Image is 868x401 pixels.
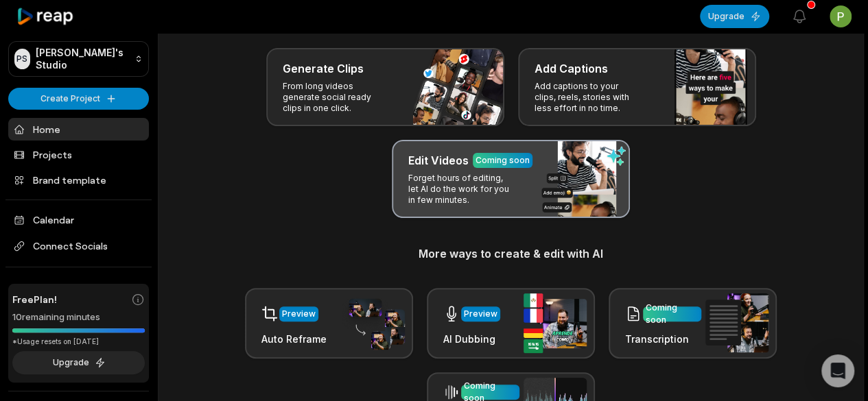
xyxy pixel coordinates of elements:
h3: AI Dubbing [443,332,500,346]
div: Open Intercom Messenger [821,354,854,387]
a: Home [8,118,149,141]
h3: Auto Reframe [261,332,327,346]
button: Upgrade [12,351,145,374]
a: Projects [8,143,149,166]
div: 10 remaining minutes [12,311,145,324]
div: Coming soon [646,302,699,326]
img: transcription.png [705,293,769,352]
p: [PERSON_NAME]'s Studio [36,47,129,71]
a: Brand template [8,169,149,191]
h3: Generate Clips [283,60,364,77]
h3: Transcription [625,332,701,346]
img: auto_reframe.png [342,297,405,350]
h3: Edit Videos [408,152,469,169]
h3: More ways to create & edit with AI [175,245,847,262]
span: Free Plan! [12,292,57,306]
div: *Usage resets on [DATE] [12,337,145,347]
a: Calendar [8,208,149,231]
h3: Add Captions [535,60,608,77]
p: Add captions to your clips, reels, stories with less effort in no time. [535,81,641,114]
div: Preview [464,308,497,320]
button: Create Project [8,88,149,110]
button: Upgrade [700,5,769,28]
div: PS [14,49,30,69]
div: Coming soon [476,154,530,167]
p: From long videos generate social ready clips in one click. [283,81,389,114]
div: Preview [282,308,316,320]
img: ai_dubbing.png [524,293,587,353]
p: Forget hours of editing, let AI do the work for you in few minutes. [408,173,515,206]
span: Connect Socials [8,234,149,258]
